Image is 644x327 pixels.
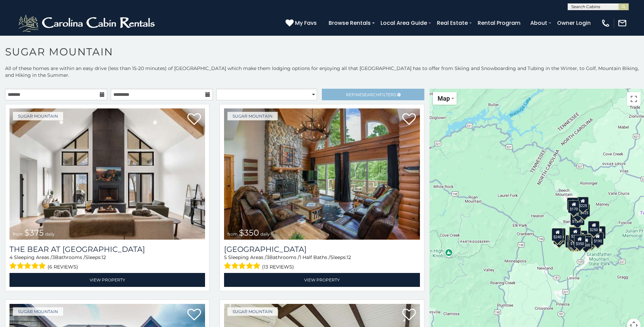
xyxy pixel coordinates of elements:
a: Sugar Mountain [13,112,63,120]
div: $240 [552,228,563,241]
a: View Property [10,273,205,287]
span: from [227,231,238,237]
div: $240 [567,197,578,210]
button: Change map style [433,92,457,105]
div: $195 [584,234,595,247]
a: Add to favorites [402,308,416,322]
div: $300 [569,227,581,240]
span: 12 [347,254,351,260]
span: 4 [10,254,13,260]
span: 3 [52,254,55,260]
a: My Favs [286,19,318,28]
div: $155 [568,235,579,248]
a: Add to favorites [187,113,201,127]
span: Search [362,92,380,97]
h3: Grouse Moor Lodge [224,245,420,254]
a: Add to favorites [187,308,201,322]
button: Toggle fullscreen view [627,92,641,106]
span: Map [438,95,450,102]
span: (13 reviews) [262,262,294,271]
a: Grouse Moor Lodge from $350 daily [224,108,420,240]
div: $350 [574,235,585,248]
span: 12 [102,254,106,260]
div: $1,095 [570,212,585,225]
div: $125 [578,204,590,217]
a: Sugar Mountain [227,307,278,316]
div: $175 [569,235,580,247]
a: [GEOGRAPHIC_DATA] [224,245,420,254]
div: Sleeping Areas / Bathrooms / Sleeps: [224,254,420,271]
div: $190 [569,227,581,240]
div: $500 [580,236,592,249]
span: daily [260,231,270,237]
a: Sugar Mountain [13,307,63,316]
a: Owner Login [554,17,594,29]
div: $190 [592,232,604,245]
div: $225 [577,197,589,210]
span: $350 [239,228,259,238]
a: Local Area Guide [377,17,430,29]
a: Rental Program [474,17,524,29]
img: The Bear At Sugar Mountain [10,108,205,240]
span: from [13,231,23,237]
span: (6 reviews) [48,262,78,271]
div: $170 [568,200,579,213]
img: Grouse Moor Lodge [224,108,420,240]
a: Sugar Mountain [227,112,278,120]
span: 3 [266,254,269,260]
span: My Favs [295,19,317,27]
img: mail-regular-white.png [618,18,627,28]
a: The Bear At [GEOGRAPHIC_DATA] [10,245,205,254]
a: View Property [224,273,420,287]
div: $250 [588,221,600,234]
a: Real Estate [434,17,471,29]
span: $375 [24,228,44,238]
h3: The Bear At Sugar Mountain [10,245,205,254]
span: 1 Half Baths / [299,254,330,260]
a: The Bear At Sugar Mountain from $375 daily [10,108,205,240]
a: RefineSearchFilters [322,89,424,100]
a: About [527,17,551,29]
div: $200 [576,230,588,243]
img: White-1-2.png [17,13,158,33]
img: phone-regular-white.png [601,18,610,28]
div: Sleeping Areas / Bathrooms / Sleeps: [10,254,205,271]
span: 5 [224,254,227,260]
a: Browse Rentals [325,17,374,29]
div: $155 [594,226,606,239]
span: Refine Filters [346,92,396,97]
div: $265 [570,227,581,240]
span: daily [45,231,55,237]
